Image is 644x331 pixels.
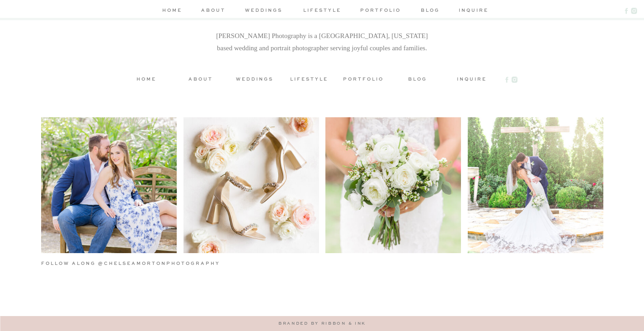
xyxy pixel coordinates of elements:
a: about [180,75,221,82]
a: blog [418,6,443,16]
a: portfolio [343,75,384,82]
a: home [160,6,184,16]
a: blog [397,75,438,82]
a: inquire [451,75,492,82]
a: home [126,75,167,82]
a: branded by ribbon & ink [247,320,398,327]
a: portfolio [359,6,402,16]
a: lifestyle [289,75,329,82]
a: lifestyle [301,6,344,16]
a: about [200,6,227,16]
a: weddings [242,6,285,16]
a: weddings [235,75,275,82]
h3: follow along @chelseamortonphotography [41,259,243,266]
p: [PERSON_NAME] Photography is a [GEOGRAPHIC_DATA], [US_STATE] based wedding and portrait photograp... [214,30,430,57]
a: inquire [459,6,484,16]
